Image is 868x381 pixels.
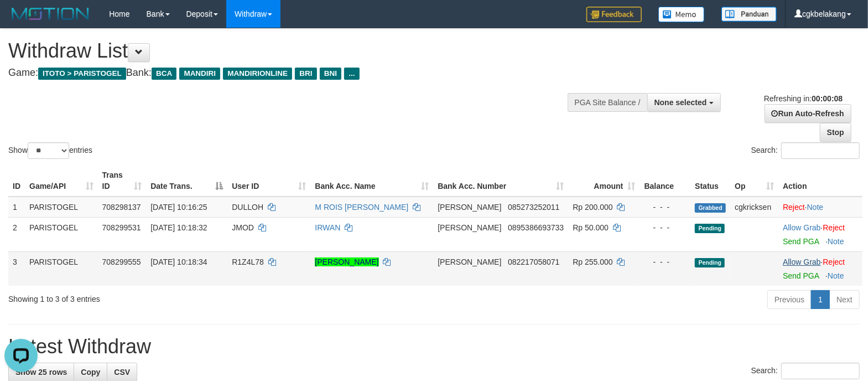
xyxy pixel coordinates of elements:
[315,258,378,266] a: [PERSON_NAME]
[647,93,721,112] button: None selected
[438,258,501,266] span: [PERSON_NAME]
[695,224,725,233] span: Pending
[783,223,820,232] a: Allow Grab
[433,165,568,197] th: Bank Acc. Number: activate to sort column ascending
[232,203,263,212] span: DULLOH
[8,68,568,79] h4: Game: Bank:
[783,258,820,266] a: Allow Grab
[820,123,851,142] a: Stop
[781,363,860,379] input: Search:
[829,290,860,309] a: Next
[778,197,862,218] td: ·
[8,6,92,22] img: MOTION_logo.png
[828,271,844,280] a: Note
[644,202,686,213] div: - - -
[315,203,408,212] a: M ROIS [PERSON_NAME]
[28,142,69,159] select: Showentries
[640,165,690,197] th: Balance
[25,251,98,286] td: PARISTOGEL
[828,237,844,246] a: Note
[81,368,100,377] span: Copy
[102,203,141,212] span: 708298137
[751,142,860,159] label: Search:
[8,40,568,62] h1: Withdraw List
[25,217,98,251] td: PARISTOGEL
[102,258,141,266] span: 708299555
[721,7,777,22] img: panduan.png
[227,165,310,197] th: User ID: activate to sort column ascending
[8,336,860,358] h1: Latest Withdraw
[98,165,147,197] th: Trans ID: activate to sort column ascending
[295,68,316,80] span: BRI
[695,258,725,267] span: Pending
[179,68,220,80] span: MANDIRI
[783,271,819,280] a: Send PGA
[344,68,359,80] span: ...
[150,223,207,232] span: [DATE] 10:18:32
[8,251,25,286] td: 3
[8,197,25,218] td: 1
[778,165,862,197] th: Action
[4,4,38,38] button: Open LiveChat chat widget
[568,93,647,112] div: PGA Site Balance /
[764,94,843,103] span: Refreshing in:
[8,142,92,159] label: Show entries
[573,223,609,232] span: Rp 50.000
[783,203,805,212] a: Reject
[310,165,433,197] th: Bank Acc. Name: activate to sort column ascending
[573,203,612,212] span: Rp 200.000
[8,165,25,197] th: ID
[8,217,25,251] td: 2
[778,251,862,286] td: ·
[781,142,860,159] input: Search:
[783,237,819,246] a: Send PGA
[783,223,823,232] span: ·
[765,104,851,123] a: Run Auto-Refresh
[25,165,98,197] th: Game/API: activate to sort column ascending
[730,197,778,218] td: cgkricksen
[783,258,823,266] span: ·
[644,222,686,233] div: - - -
[508,203,559,212] span: Copy 085273252011 to clipboard
[767,290,812,309] a: Previous
[232,223,254,232] span: JMOD
[812,94,843,103] strong: 00:00:08
[146,165,227,197] th: Date Trans.: activate to sort column descending
[823,223,845,232] a: Reject
[586,7,642,22] img: Feedback.jpg
[823,258,845,266] a: Reject
[38,68,126,80] span: ITOTO > PARISTOGEL
[102,223,141,232] span: 708299531
[644,256,686,267] div: - - -
[751,363,860,379] label: Search:
[152,68,176,80] span: BCA
[695,203,726,213] span: Grabbed
[438,223,501,232] span: [PERSON_NAME]
[150,203,207,212] span: [DATE] 10:16:25
[8,289,354,305] div: Showing 1 to 3 of 3 entries
[778,217,862,251] td: ·
[811,290,830,309] a: 1
[150,258,207,266] span: [DATE] 10:18:34
[223,68,292,80] span: MANDIRIONLINE
[807,203,824,212] a: Note
[25,197,98,218] td: PARISTOGEL
[232,258,264,266] span: R1Z4L78
[315,223,340,232] a: IRWAN
[654,98,707,107] span: None selected
[438,203,501,212] span: [PERSON_NAME]
[573,258,612,266] span: Rp 255.000
[508,258,559,266] span: Copy 082217058071 to clipboard
[508,223,564,232] span: Copy 0895386693733 to clipboard
[730,165,778,197] th: Op: activate to sort column ascending
[320,68,341,80] span: BNI
[658,7,705,22] img: Button%20Memo.svg
[568,165,640,197] th: Amount: activate to sort column ascending
[690,165,730,197] th: Status
[114,368,130,377] span: CSV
